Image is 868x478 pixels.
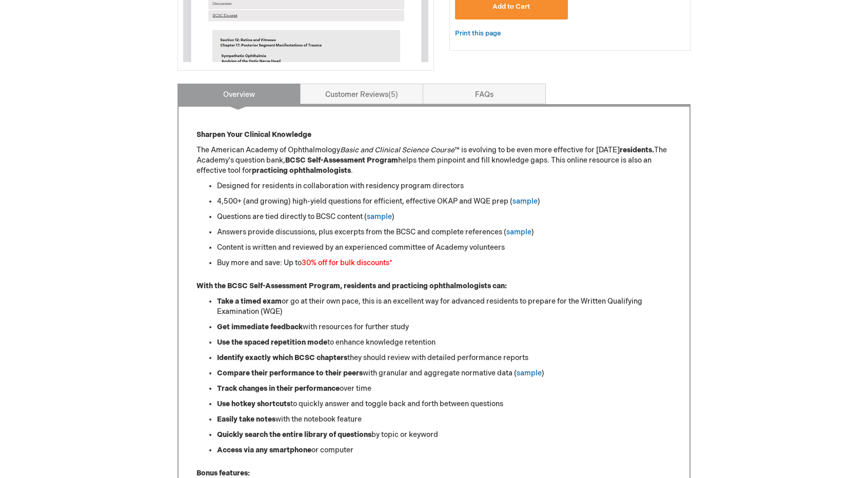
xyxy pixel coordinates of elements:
strong: practicing ophthalmologists [252,166,351,175]
a: Print this page [455,27,501,40]
li: Designed for residents in collaboration with residency program directors [217,181,672,191]
strong: Access via any smartphone [217,446,311,454]
li: by topic or keyword [217,430,672,440]
li: with granular and aggregate normative data ( ) [217,368,672,379]
strong: Track changes in their performance [217,384,340,393]
li: to enhance knowledge retention [217,337,672,348]
strong: Bonus features: [196,469,250,477]
a: sample [512,197,538,206]
a: FAQs [423,84,546,104]
strong: Compare their performance to their peers [217,369,363,377]
strong: residents. [620,146,654,154]
li: Answers provide discussions, plus excerpts from the BCSC and complete references ( ) [217,227,672,237]
em: Basic and Clinical Science Course [340,146,455,154]
a: Customer Reviews5 [300,84,423,104]
li: to quickly answer and toggle back and forth between questions [217,399,672,409]
p: The American Academy of Ophthalmology ™ is evolving to be even more effective for [DATE] The Acad... [196,145,672,176]
strong: Sharpen Your Clinical Knowledge [196,130,311,139]
a: Overview [177,84,301,104]
li: with resources for further study [217,322,672,332]
strong: Quickly search the entire library of questions [217,430,371,439]
li: Buy more and save: Up to [217,258,672,268]
a: sample [506,228,531,236]
strong: Use hotkey shortcuts [217,400,290,408]
font: 30% off for bulk discounts [302,258,389,267]
strong: Identify exactly which BCSC chapters [217,353,347,362]
strong: Use the spaced repetition mode [217,338,327,347]
a: sample [367,212,392,221]
strong: Easily take notes [217,415,275,424]
strong: With the BCSC Self-Assessment Program, residents and practicing ophthalmologists can: [196,282,507,290]
li: they should review with detailed performance reports [217,353,672,363]
strong: Take a timed exam [217,297,282,306]
strong: Get immediate feedback [217,323,303,331]
li: with the notebook feature [217,414,672,425]
span: Add to Cart [492,3,530,11]
li: Content is written and reviewed by an experienced committee of Academy volunteers [217,243,672,253]
a: sample [517,369,542,377]
strong: BCSC Self-Assessment Program [285,156,398,165]
li: or computer [217,445,672,455]
li: over time [217,384,672,394]
li: 4,500+ (and growing) high-yield questions for efficient, effective OKAP and WQE prep ( ) [217,196,672,207]
li: or go at their own pace, this is an excellent way for advanced residents to prepare for the Writt... [217,296,672,317]
span: 5 [388,90,398,99]
li: Questions are tied directly to BCSC content ( ) [217,212,672,222]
